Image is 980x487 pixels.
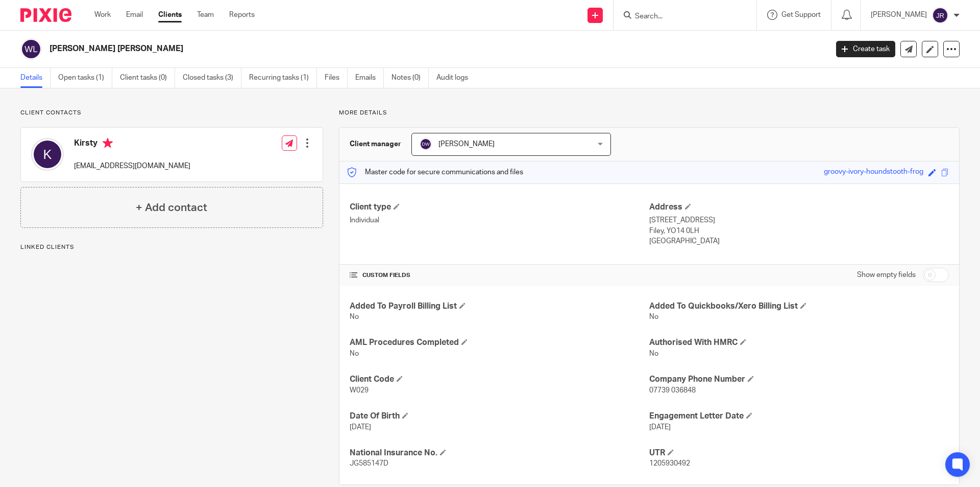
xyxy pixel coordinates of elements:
[824,167,923,178] div: groovy-ivory-houndstooth-frog
[350,460,388,467] span: JG585147D
[325,68,348,88] a: Files
[94,10,111,20] a: Work
[103,138,113,148] i: Primary
[197,10,214,20] a: Team
[932,7,948,24] img: svg%3E
[74,138,190,151] h4: Kirsty
[649,387,696,394] span: 07739 036848
[781,11,821,18] span: Get Support
[350,337,649,348] h4: AML Procedures Completed
[350,301,649,312] h4: Added To Payroll Billing List
[391,68,429,88] a: Notes (0)
[50,43,667,54] h2: [PERSON_NAME] [PERSON_NAME]
[20,109,323,117] p: Client contacts
[20,243,323,251] p: Linked clients
[58,68,112,88] a: Open tasks (1)
[350,411,649,422] h4: Date Of Birth
[634,12,726,21] input: Search
[136,200,207,216] h4: + Add contact
[355,68,384,88] a: Emails
[438,141,495,148] span: [PERSON_NAME]
[120,68,175,88] a: Client tasks (0)
[836,41,895,57] a: Create task
[649,226,949,236] p: Filey, YO14 0LH
[350,350,359,357] span: No
[649,448,949,458] h4: UTR
[158,10,182,20] a: Clients
[420,138,432,150] img: svg%3E
[649,424,671,431] span: [DATE]
[649,350,658,357] span: No
[350,313,359,320] span: No
[649,236,949,246] p: [GEOGRAPHIC_DATA]
[339,109,960,117] p: More details
[350,215,649,225] p: Individual
[20,8,71,22] img: Pixie
[350,271,649,280] h4: CUSTOM FIELDS
[871,10,927,20] p: [PERSON_NAME]
[649,313,658,320] span: No
[74,161,190,171] p: [EMAIL_ADDRESS][DOMAIN_NAME]
[249,68,317,88] a: Recurring tasks (1)
[350,448,649,458] h4: National Insurance No.
[649,374,949,385] h4: Company Phone Number
[649,202,949,213] h4: Address
[20,68,51,88] a: Details
[649,215,949,225] p: [STREET_ADDRESS]
[649,337,949,348] h4: Authorised With HMRC
[857,270,916,280] label: Show empty fields
[649,460,690,467] span: 1205930492
[229,10,255,20] a: Reports
[126,10,143,20] a: Email
[350,202,649,213] h4: Client type
[350,374,649,385] h4: Client Code
[649,301,949,312] h4: Added To Quickbooks/Xero Billing List
[347,167,523,177] p: Master code for secure communications and files
[350,139,401,149] h3: Client manager
[31,138,64,171] img: svg%3E
[436,68,476,88] a: Audit logs
[649,411,949,422] h4: Engagement Letter Date
[350,424,371,431] span: [DATE]
[183,68,241,88] a: Closed tasks (3)
[350,387,369,394] span: W029
[20,38,42,60] img: svg%3E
